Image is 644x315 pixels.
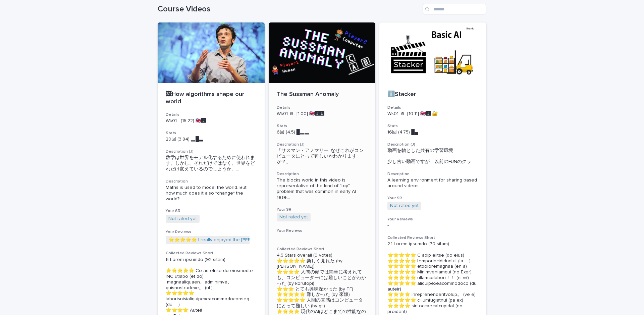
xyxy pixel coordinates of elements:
[387,235,478,241] h3: Collected Reviews Short
[387,177,478,189] div: A learning environment for sharing based around videos. The video is a little old, and you can se...
[277,247,368,252] h3: Collected Reviews Short
[387,223,478,228] p: -
[166,229,257,235] h3: Your Reviews
[277,105,368,110] h3: Details
[166,130,257,136] h3: Stats
[277,111,368,117] p: Wk01 🖥 [1:00] 🇬🇧🅹️🅴️
[158,4,420,14] h1: Course Videos
[277,123,368,129] h3: Stats
[387,111,478,117] p: Wk01 🖥 [10:11] 🇬🇧🅹️ 🔐
[168,237,542,243] a: ⭐️⭐️⭐️⭐️⭐️ I really enjoyed the [PERSON_NAME] video—it's fascinating how algorithms shape not jus...
[387,91,478,98] p: ℹ️Stacker
[277,148,368,165] span: 「サスマン・アノマリー: なぜこれがコンピュータにとって難しいかわかりますか？」 ...
[166,185,257,202] div: Maths is used to model the world. But how much does it also *change* the world? You will hear the...
[166,137,257,142] p: 29回 (3.84) ▂█▃
[277,171,368,177] h3: Description
[387,217,478,222] h3: Your Reviews
[166,155,257,172] div: 数学は世界をモデル化するために使われます。しかし、それだけではなく、世界をどれだけ変えているのでしょうか。 ブラックボックス」という言葉を耳にすることがありますが、これは実際には理解できない方法...
[277,207,368,212] h3: Your SR
[277,129,368,135] p: 6回 (4.5) █▂▂
[166,185,257,202] span: Maths is used to model the world. But how much does it also *change* the world? ...
[166,208,257,214] h3: Your SR
[277,142,368,147] h3: Description (J)
[166,118,257,124] p: Wk01 [15:22] 🇬🇧🅹️
[277,228,368,233] h3: Your Reviews
[387,177,478,189] span: A learning environment for sharing based around videos. ...
[277,148,368,165] div: 「サスマン・アノマリー: なぜこれがコンピュータにとって難しいかわかりますか？」 この動画に登場するブロックの世界は、初期のAI研究でよく見られた「おもちゃ」のように身近な問題の代表です。 サス...
[279,214,308,220] a: Not rated yet
[423,4,486,14] input: Search
[390,203,419,209] a: Not rated yet
[277,177,368,200] span: The blocks world in this video is representative of the kind of "toy" problem that was common in ...
[277,91,368,98] p: The Sussman Anomaly
[166,112,257,117] h3: Details
[168,216,197,222] a: Not rated yet
[387,129,478,135] p: 16回 (4.75) █▄
[277,234,368,240] p: -
[387,171,478,177] h3: Description
[387,105,478,110] h3: Details
[387,148,478,165] span: 動画を軸とした共有の学習環境 少し古い動画ですが、以前のFUNのクラ ...
[387,196,478,201] h3: Your SR
[166,179,257,184] h3: Description
[166,155,257,172] span: 数学は世界をモデル化するために使われます。しかし、それだけではなく、世界をどれだけ変えているのでしょうか。 ...
[387,142,478,147] h3: Description (J)
[166,251,257,256] h3: Collected Reviews Short
[166,91,257,105] p: 🖼How algorithms shape our world
[387,123,478,129] h3: Stats
[166,149,257,154] h3: Description (J)
[387,148,478,165] div: 動画を軸とした共有の学習環境 少し古い動画ですが、以前のFUNのクラスシステム「manaba」をご覧いただけます。 0:00 Stackerを用いる理由 0:52 講義の検索方法 1:09 学習...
